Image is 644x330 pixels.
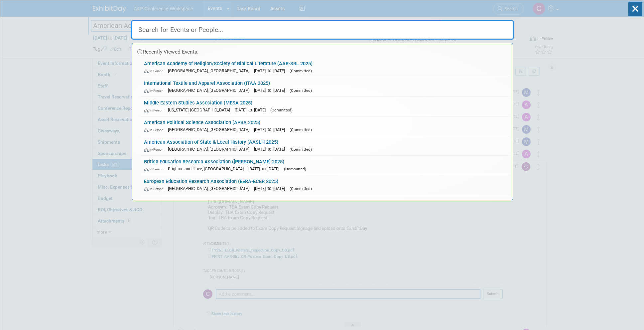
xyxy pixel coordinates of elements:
[141,156,509,175] a: British Education Research Association ([PERSON_NAME] 2025) In-Person Brighton and Hove, [GEOGRAP...
[136,43,509,58] div: Recently Viewed Events:
[144,147,167,152] span: In-Person
[235,107,269,112] span: [DATE] to [DATE]
[141,77,509,96] a: International Textile and Apparel Association (ITAA 2025) In-Person [GEOGRAPHIC_DATA], [GEOGRAPHI...
[270,108,293,112] span: (Committed)
[144,128,167,132] span: In-Person
[168,166,247,171] span: Brighton and Hove, [GEOGRAPHIC_DATA]
[254,127,288,132] span: [DATE] to [DATE]
[254,186,288,191] span: [DATE] to [DATE]
[131,20,514,40] input: Search for Events or People...
[254,147,288,152] span: [DATE] to [DATE]
[141,175,509,195] a: European Education Research Association (EERA-ECER 2025) In-Person [GEOGRAPHIC_DATA], [GEOGRAPHIC...
[141,116,509,136] a: American Political Science Association (APSA 2025) In-Person [GEOGRAPHIC_DATA], [GEOGRAPHIC_DATA]...
[141,58,509,77] a: American Academy of Religion/Society of Biblical Literature (AAR-SBL 2025) In-Person [GEOGRAPHIC_...
[284,167,306,171] span: (Committed)
[290,186,312,191] span: (Committed)
[290,69,312,73] span: (Committed)
[144,88,167,93] span: In-Person
[290,88,312,93] span: (Committed)
[254,88,288,93] span: [DATE] to [DATE]
[168,186,253,191] span: [GEOGRAPHIC_DATA], [GEOGRAPHIC_DATA]
[290,127,312,132] span: (Committed)
[144,69,167,73] span: In-Person
[141,136,509,155] a: American Association of State & Local History (AASLH 2025) In-Person [GEOGRAPHIC_DATA], [GEOGRAPH...
[168,127,253,132] span: [GEOGRAPHIC_DATA], [GEOGRAPHIC_DATA]
[168,68,253,73] span: [GEOGRAPHIC_DATA], [GEOGRAPHIC_DATA]
[168,88,253,93] span: [GEOGRAPHIC_DATA], [GEOGRAPHIC_DATA]
[254,68,288,73] span: [DATE] to [DATE]
[144,108,167,112] span: In-Person
[290,147,312,152] span: (Committed)
[141,97,509,116] a: Middle Eastern Studies Association (MESA 2025) In-Person [US_STATE], [GEOGRAPHIC_DATA] [DATE] to ...
[168,107,233,112] span: [US_STATE], [GEOGRAPHIC_DATA]
[144,167,167,171] span: In-Person
[144,187,167,191] span: In-Person
[248,166,283,171] span: [DATE] to [DATE]
[168,147,253,152] span: [GEOGRAPHIC_DATA], [GEOGRAPHIC_DATA]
